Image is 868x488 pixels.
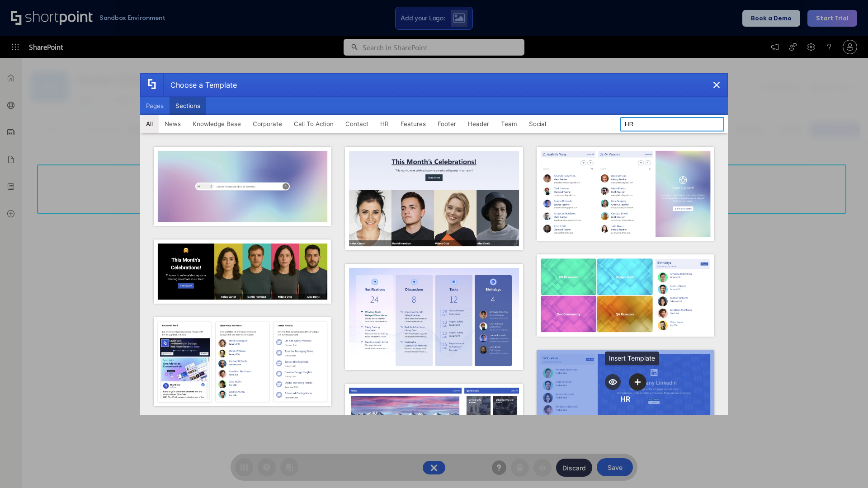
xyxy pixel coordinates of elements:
input: Search [620,117,724,131]
button: Contact [340,115,374,133]
button: All [140,115,159,133]
button: Header [462,115,495,133]
button: News [159,115,187,133]
button: Pages [140,97,170,115]
div: template selector [140,73,728,415]
button: Features [395,115,432,133]
button: Team [495,115,523,133]
iframe: Chat Widget [823,445,868,488]
div: Choose a Template [163,74,237,96]
button: Social [523,115,552,133]
button: Corporate [247,115,288,133]
button: Footer [432,115,462,133]
button: Knowledge Base [187,115,247,133]
div: HR [620,394,630,404]
button: HR [374,115,395,133]
button: Call To Action [288,115,340,133]
button: Sections [170,97,206,115]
